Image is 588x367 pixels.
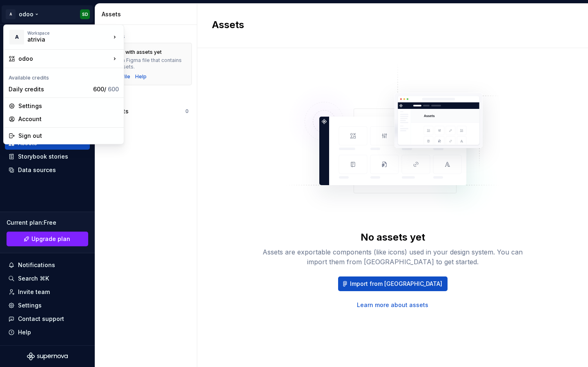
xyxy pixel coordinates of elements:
div: Daily credits [9,85,90,93]
span: 600 [108,86,119,93]
div: Workspace [27,31,111,35]
div: Available credits [5,70,122,83]
div: odoo [18,55,111,63]
div: Settings [18,102,119,110]
div: Account [18,115,119,123]
span: 600 / [93,86,119,93]
div: atrivia [27,35,97,44]
div: Sign out [18,132,119,140]
div: A [9,30,24,44]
